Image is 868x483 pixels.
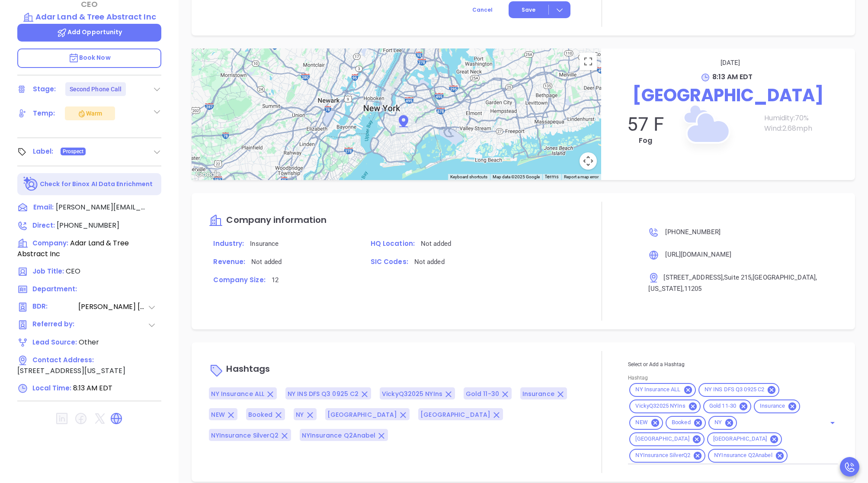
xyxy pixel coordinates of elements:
span: 8:13 AM EDT [712,72,753,82]
p: Humidity: 70 % [764,113,846,123]
span: Not added [414,258,445,266]
a: Report a map error [564,174,599,179]
div: Stage: [33,83,56,96]
span: [GEOGRAPHIC_DATA] [708,435,772,443]
div: NEW [629,416,663,430]
span: Job Title: [32,267,64,276]
div: Insurance [754,399,800,413]
div: Warm [77,108,102,119]
p: Wind: 2.68 mph [764,123,846,134]
div: Temp: [33,107,55,120]
span: NYInsurance SilverQ2 [211,431,279,440]
span: , [GEOGRAPHIC_DATA] [751,274,816,281]
span: Revenue: [213,257,245,266]
span: [PERSON_NAME] [PERSON_NAME] [78,302,147,312]
span: Add Opportunity [57,28,122,36]
span: [STREET_ADDRESS] [663,274,723,281]
img: Ai-Enrich-DaqCidB-.svg [23,177,38,192]
span: Company Size: [213,275,265,284]
span: Booked [248,410,273,419]
p: Select or Add a Hashtag [628,360,838,369]
span: 12 [272,276,279,284]
span: Company information [226,214,327,226]
img: Google [194,169,222,180]
span: 8:13 AM EDT [73,383,112,393]
span: Gold 11-30 [704,402,741,410]
span: Map data ©2025 Google [493,174,540,179]
span: Direct : [32,221,55,230]
div: NY Insurance ALL [629,383,695,397]
img: Cloudy [663,85,750,171]
span: Insurance [755,402,790,410]
p: Fog [610,135,681,146]
span: Save [522,6,535,14]
span: NEW [630,419,653,426]
span: Company: [32,238,68,248]
div: Booked [666,416,706,430]
div: NYInsurance SilverQ2 [629,449,705,463]
span: [GEOGRAPHIC_DATA] [630,435,694,443]
span: Booked [666,419,696,426]
span: NYInsurance Q2Anabel [709,452,778,459]
span: Insurance [522,390,554,398]
p: [GEOGRAPHIC_DATA] [610,82,846,108]
span: Book Now [68,53,111,62]
span: Referred by: [32,319,77,330]
div: Second Phone Call [70,82,122,96]
a: Adar Land & Tree Abstract Inc [17,11,161,23]
span: BDR: [32,302,77,312]
span: Industry: [213,239,244,248]
span: Adar Land & Tree Abstract Inc [17,238,129,259]
span: HQ Location: [371,239,415,248]
span: Prospect [63,147,84,156]
div: NYInsurance Q2Anabel [708,449,788,463]
span: Cancel [472,6,493,13]
a: Terms (opens in new tab) [545,174,559,180]
span: Not added [251,258,282,266]
span: Local Time: [32,383,71,393]
span: Email: [33,202,54,213]
button: Keyboard shortcuts [450,174,487,180]
span: [PHONE_NUMBER] [57,220,119,230]
span: Not added [421,240,451,248]
span: Contact Address: [32,355,94,364]
button: Toggle fullscreen view [580,53,597,70]
span: [PHONE_NUMBER] [665,228,720,236]
span: NYInsurance SilverQ2 [630,452,695,459]
label: Hashtag [628,375,648,380]
span: CEO [66,266,80,276]
p: Check for Binox AI Data Enrichment [40,180,153,189]
button: Open [826,417,839,429]
span: NEW [211,410,224,419]
span: Gold 11-30 [466,390,499,398]
span: [GEOGRAPHIC_DATA] [420,410,490,419]
span: , 11205 [682,285,701,293]
button: Cancel [456,1,509,18]
button: Save [509,1,570,18]
div: NY [708,416,737,430]
div: [GEOGRAPHIC_DATA] [707,432,782,446]
div: Label: [33,145,54,158]
span: , [US_STATE] [648,274,817,293]
span: SIC Codes: [371,257,408,266]
span: Hashtags [226,363,270,375]
span: [PERSON_NAME][EMAIL_ADDRESS][DOMAIN_NAME] [56,202,147,213]
span: NY [296,410,304,419]
span: NY Insurance ALL [211,390,264,398]
span: NY INS DFS Q3 0925 C2 [699,386,770,393]
span: NYInsurance Q2Anabel [302,431,375,440]
div: VickyQ32025 NYIns [629,399,700,413]
span: , Suite 215 [723,274,751,281]
span: NY INS DFS Q3 0925 C2 [288,390,359,398]
span: VickyQ32025 NYIns [382,390,442,398]
span: Other [79,337,99,347]
span: Lead Source: [32,338,77,347]
a: Open this area in Google Maps (opens a new window) [194,169,222,180]
span: NY Insurance ALL [630,386,685,393]
div: Gold 11-30 [703,399,751,413]
span: [STREET_ADDRESS][US_STATE] [17,366,125,376]
p: 57 F [610,113,681,135]
div: NY INS DFS Q3 0925 C2 [698,383,780,397]
span: [URL][DOMAIN_NAME] [665,251,731,258]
